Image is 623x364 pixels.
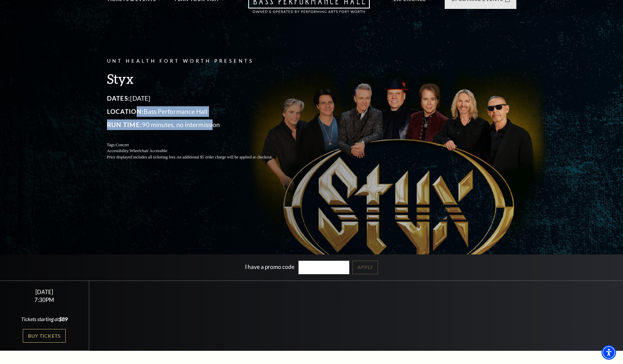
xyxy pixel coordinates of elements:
div: 7:30PM [8,297,81,303]
p: Price displayed includes all ticketing fees. [107,154,289,160]
span: Run Time: [107,121,142,128]
div: [DATE] [8,288,81,295]
div: Tickets starting at [8,315,81,323]
span: An additional $5 order charge will be applied at checkout. [176,155,272,159]
span: Concert [116,143,129,147]
p: 90 minutes, no intermission [107,119,289,130]
div: Accessibility Menu [602,345,616,360]
span: $89 [59,316,68,322]
span: Wheelchair Accessible [129,149,167,153]
p: UNT Health Fort Worth Presents [107,57,289,65]
span: Dates: [107,94,130,102]
label: I have a promo code [245,263,294,270]
span: Location: [107,108,144,115]
h3: Styx [107,70,289,87]
p: Accessibility: [107,148,289,154]
p: Tags: [107,142,289,148]
p: [DATE] [107,93,289,104]
p: Bass Performance Hall [107,106,289,117]
a: Buy Tickets [23,329,66,343]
